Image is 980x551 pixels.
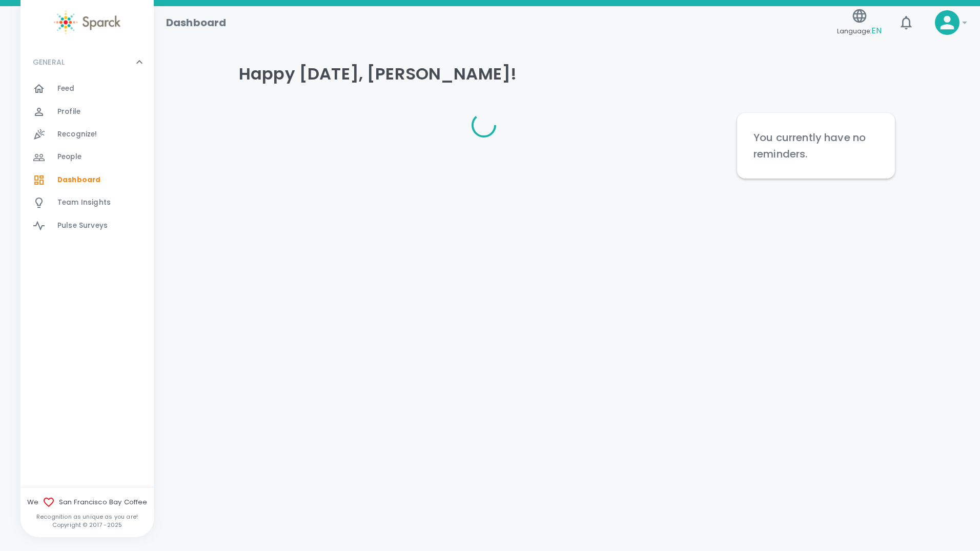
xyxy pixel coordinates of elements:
[57,129,97,140] span: Recognize!
[33,57,65,67] p: GENERAL
[833,5,886,41] button: Language:EN
[57,221,108,231] span: Pulse Surveys
[21,77,154,100] a: Feed
[21,47,154,77] div: GENERAL
[21,169,154,191] a: Dashboard
[21,214,154,237] a: Pulse Surveys
[21,513,154,521] p: Recognition as unique as you are!
[57,198,111,208] span: Team Insights
[239,64,895,84] h4: Happy [DATE], [PERSON_NAME]!
[21,146,154,168] a: People
[54,10,120,34] img: Sparck logo
[21,496,154,508] span: We San Francisco Bay Coffee
[753,129,879,162] h6: You currently have no reminders.
[57,84,75,94] span: Feed
[166,14,226,31] h1: Dashboard
[57,175,100,185] span: Dashboard
[21,191,154,214] a: Team Insights
[21,521,154,529] p: Copyright © 2017 - 2025
[57,152,81,162] span: People
[21,77,154,241] div: GENERAL
[57,107,80,117] span: Profile
[837,24,882,38] span: Language:
[871,25,882,36] span: EN
[21,123,154,146] a: Recognize!
[21,101,154,123] a: Profile
[21,10,154,34] a: Sparck logo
